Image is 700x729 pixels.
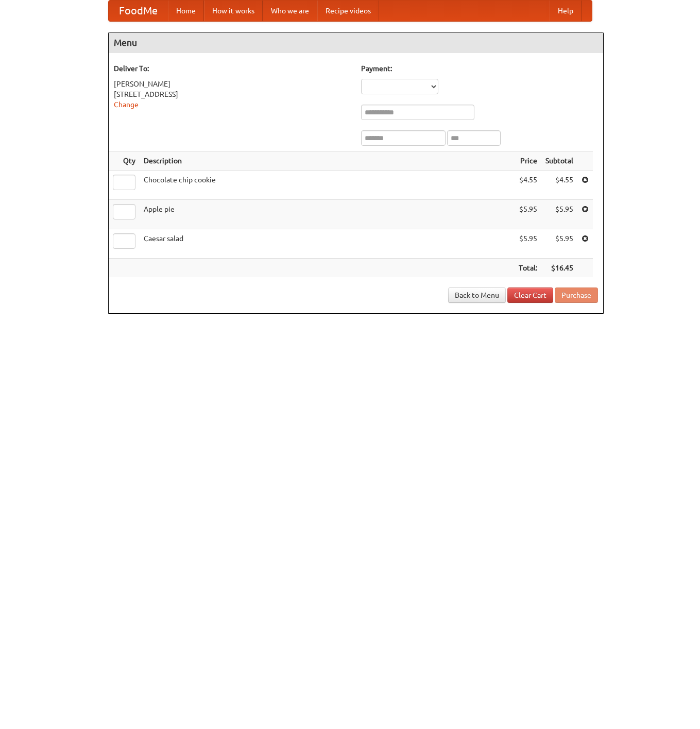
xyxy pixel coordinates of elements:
[114,79,351,89] div: [PERSON_NAME]
[507,287,553,303] a: Clear Cart
[541,200,577,229] td: $5.95
[109,32,603,53] h4: Menu
[541,151,577,171] th: Subtotal
[168,1,204,21] a: Home
[114,89,351,99] div: [STREET_ADDRESS]
[140,171,515,200] td: Chocolate chip cookie
[140,151,515,171] th: Description
[263,1,317,21] a: Who we are
[550,1,582,21] a: Help
[541,171,577,200] td: $4.55
[361,63,598,74] h5: Payment:
[109,151,140,171] th: Qty
[140,229,515,259] td: Caesar salad
[204,1,263,21] a: How it works
[515,171,541,200] td: $4.55
[515,200,541,229] td: $5.95
[317,1,379,21] a: Recipe videos
[515,229,541,259] td: $5.95
[448,287,506,303] a: Back to Menu
[109,1,168,21] a: FoodMe
[515,151,541,171] th: Price
[114,63,351,74] h5: Deliver To:
[114,100,139,109] a: Change
[541,229,577,259] td: $5.95
[541,259,577,278] th: $16.45
[140,200,515,229] td: Apple pie
[555,287,598,303] button: Purchase
[515,259,541,278] th: Total:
